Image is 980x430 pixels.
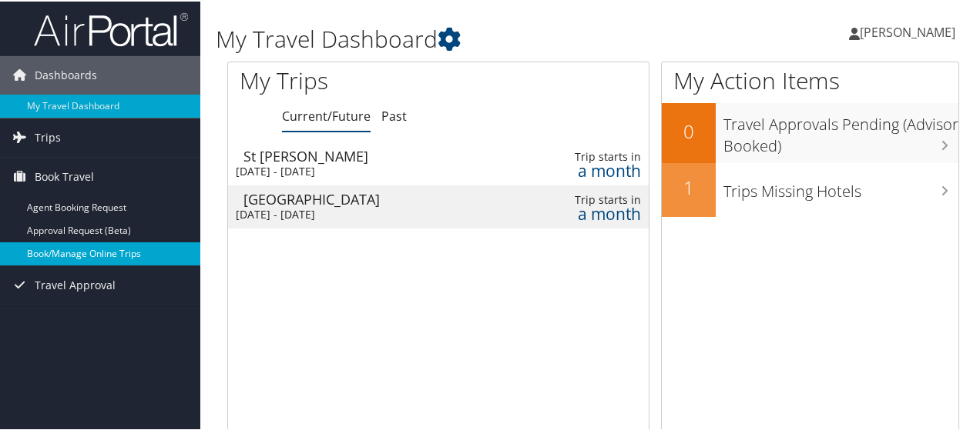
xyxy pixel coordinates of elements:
[723,105,958,155] h3: Travel Approvals Pending (Advisor Booked)
[552,205,641,219] div: a month
[35,156,94,195] span: Book Travel
[240,63,461,95] h1: My Trips
[243,191,505,205] div: [GEOGRAPHIC_DATA]
[849,8,971,54] a: [PERSON_NAME]
[243,148,505,162] div: St [PERSON_NAME]
[35,117,61,155] span: Trips
[662,102,958,161] a: 0Travel Approvals Pending (Advisor Booked)
[662,63,958,95] h1: My Action Items
[236,163,498,177] div: [DATE] - [DATE]
[552,192,641,205] div: Trip starts in
[35,265,116,303] span: Travel Approval
[34,10,188,46] img: airportal-logo.png
[236,206,498,220] div: [DATE] - [DATE]
[381,106,407,123] a: Past
[552,162,641,176] div: a month
[662,117,716,143] h2: 0
[662,173,716,199] h2: 1
[662,162,958,215] a: 1Trips Missing Hotels
[723,172,958,201] h3: Trips Missing Hotels
[282,106,371,123] a: Current/Future
[860,22,955,39] span: [PERSON_NAME]
[216,22,719,54] h1: My Travel Dashboard
[552,148,641,162] div: Trip starts in
[35,55,97,93] span: Dashboards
